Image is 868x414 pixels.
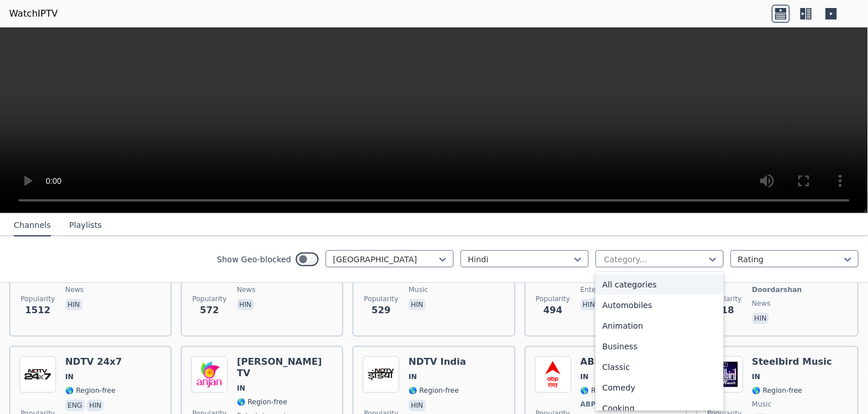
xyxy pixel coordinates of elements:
label: Show Geo-blocked [217,254,291,265]
span: IN [752,372,761,381]
h6: Steelbird Music [752,356,833,368]
span: Doordarshan [752,285,802,294]
span: Popularity [364,294,398,303]
span: IN [581,372,589,381]
div: Business [596,336,724,357]
h6: NDTV India [409,356,466,368]
div: Automobiles [596,295,724,316]
p: hin [65,299,82,310]
span: 494 [544,303,562,317]
span: Popularity [192,294,227,303]
span: 529 [372,303,391,317]
h6: NDTV 24x7 [65,356,122,368]
span: music [409,285,428,294]
div: All categories [596,274,724,295]
span: IN [65,372,74,381]
p: hin [87,400,104,411]
p: hin [581,299,598,310]
span: entertainment [581,285,631,294]
p: hin [409,400,426,411]
img: Anjan TV [191,356,228,393]
span: 318 [715,303,734,317]
span: Popularity [536,294,570,303]
div: Comedy [596,377,724,398]
span: news [237,285,255,294]
span: news [65,285,84,294]
span: 572 [200,303,219,317]
span: 🌎 Region-free [237,397,287,407]
h6: [PERSON_NAME] TV [237,356,333,379]
span: 1512 [25,303,51,317]
span: music [752,400,772,409]
div: Classic [596,357,724,377]
span: IN [237,384,245,393]
span: news [752,299,771,308]
span: Popularity [708,294,742,303]
span: 🌎 Region-free [752,386,803,395]
p: hin [752,313,770,324]
p: hin [237,299,254,310]
p: hin [409,299,426,310]
a: WatchIPTV [9,7,58,21]
span: IN [409,372,417,381]
button: Channels [14,215,51,236]
img: Steelbird Music [707,356,743,393]
span: 🌎 Region-free [65,386,116,395]
span: 🌎 Region-free [409,386,459,395]
h6: ABP Ganga [581,356,637,368]
span: ABP [581,400,596,409]
p: eng [65,400,85,411]
button: Playlists [69,215,102,236]
div: Animation [596,316,724,336]
img: ABP Ganga [535,356,572,393]
span: 🌎 Region-free [581,386,631,395]
img: NDTV India [363,356,399,393]
img: NDTV 24x7 [19,356,56,393]
span: Popularity [21,294,55,303]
